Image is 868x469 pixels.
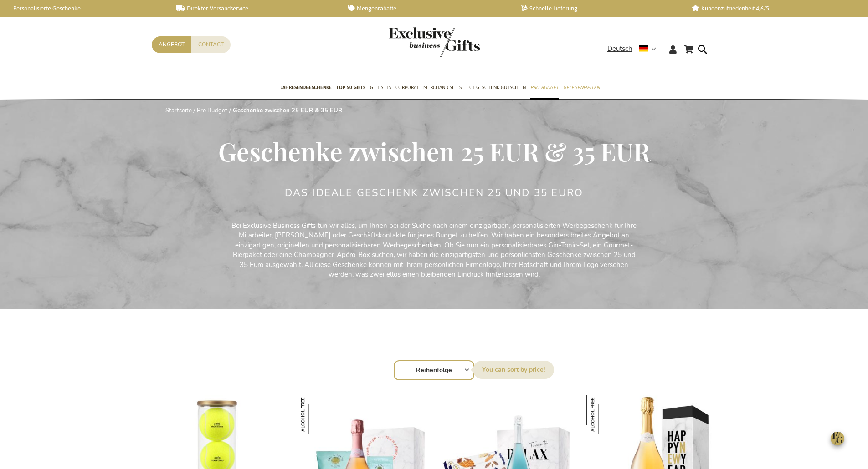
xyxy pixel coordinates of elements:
span: TOP 50 Gifts [336,83,365,92]
img: French Bloom 'Le Blanc' Alkoholfreies Schaumwein-Set [586,395,626,434]
a: Mengenrabatte [348,5,505,12]
span: Deutsch [607,44,632,54]
span: Corporate Merchandise [395,83,455,92]
span: Geschenke zwischen 25 EUR & 35 EUR [218,134,650,168]
span: Select Geschenk Gutschein [459,83,526,92]
span: Gelegenheiten [563,83,600,92]
h2: Das ideale Geschenk zwischen 25 und 35 Euro [285,187,584,198]
a: store logo [389,27,434,57]
label: Sortieren nach [473,361,554,379]
div: Deutsch [607,44,662,54]
img: Salzige Leckerbissen Box - French Bloom Le Rosé Klein [297,395,336,434]
a: Contact [191,36,231,53]
a: Kundenzufriedenheit 4,6/5 [692,5,849,12]
a: Angebot [152,36,191,53]
p: Bei Exclusive Business Gifts tun wir alles, um Ihnen bei der Suche nach einem einzigartigen, pers... [229,221,639,280]
strong: Geschenke zwischen 25 EUR & 35 EUR [233,106,342,115]
a: Direkter Versandservice [176,5,334,12]
span: Pro Budget [530,83,559,92]
span: Gift Sets [370,83,391,92]
a: Pro Budget [197,106,227,115]
a: Startseite [165,106,192,115]
span: Jahresendgeschenke [281,83,332,92]
img: Exclusive Business gifts logo [389,27,480,57]
a: Schnelle Lieferung [520,5,677,12]
a: Personalisierte Geschenke [5,5,162,12]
